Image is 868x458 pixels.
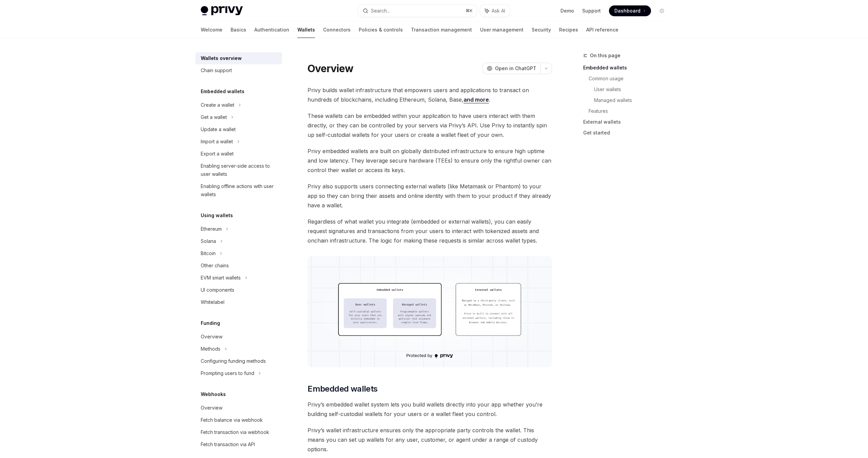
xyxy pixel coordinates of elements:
a: Overview [195,331,282,343]
a: User wallets [594,84,673,95]
span: Dashboard [614,7,640,14]
span: Privy’s embedded wallet system lets you build wallets directly into your app whether you’re build... [308,400,552,419]
button: Open in ChatGPT [482,63,540,74]
div: EVM smart wallets [201,274,241,282]
a: Fetch transaction via webhook [195,426,282,438]
a: API reference [586,22,618,38]
div: Fetch transaction via webhook [201,428,269,436]
a: Transaction management [411,22,472,38]
a: Chain support [195,64,282,77]
a: User management [480,22,524,38]
span: Open in ChatGPT [495,65,536,72]
a: Export a wallet [195,148,282,160]
div: Update a wallet [201,125,236,133]
div: Get a wallet [201,113,227,121]
div: Chain support [201,66,232,75]
a: Recipes [559,22,578,38]
div: Overview [201,404,222,412]
a: and more [463,96,489,103]
div: UI components [201,286,234,294]
a: Get started [583,127,673,138]
div: Create a wallet [201,101,234,109]
div: Search... [371,7,390,15]
div: Ethereum [201,225,222,233]
a: External wallets [583,117,673,127]
a: Enabling offline actions with user wallets [195,180,282,201]
a: Policies & controls [359,22,403,38]
div: Overview [201,333,222,341]
h5: Funding [201,319,220,327]
div: Enabling offline actions with user wallets [201,182,278,199]
h1: Overview [308,62,353,75]
span: Privy embedded wallets are built on globally distributed infrastructure to ensure high uptime and... [308,146,552,175]
div: Bitcoin [201,249,216,257]
a: Security [532,22,551,38]
a: Connectors [323,22,351,38]
div: Wallets overview [201,54,242,62]
a: Enabling server-side access to user wallets [195,160,282,180]
a: Features [589,106,673,117]
a: Wallets overview [195,52,282,64]
a: Support [582,7,601,14]
a: Overview [195,402,282,414]
span: Ask AI [492,7,505,14]
a: Common usage [589,73,673,84]
a: Managed wallets [594,95,673,106]
a: Fetch transaction via API [195,438,282,451]
h5: Webhooks [201,390,226,398]
span: Privy builds wallet infrastructure that empowers users and applications to transact on hundreds o... [308,85,552,104]
div: Whitelabel [201,298,224,306]
h5: Embedded wallets [201,87,244,96]
div: Configuring funding methods [201,357,266,365]
a: Whitelabel [195,296,282,308]
a: Basics [231,22,246,38]
img: images/walletoverview.png [308,256,552,367]
div: Other chains [201,262,229,270]
div: Fetch balance via webhook [201,416,263,424]
a: Configuring funding methods [195,355,282,367]
a: Update a wallet [195,123,282,136]
a: UI components [195,284,282,296]
span: Privy’s wallet infrastructure ensures only the appropriate party controls the wallet. This means ... [308,425,552,454]
div: Enabling server-side access to user wallets [201,162,278,178]
button: Ask AI [480,5,510,17]
a: Wallets [297,22,315,38]
span: Privy also supports users connecting external wallets (like Metamask or Phantom) to your app so t... [308,182,552,210]
a: Embedded wallets [583,62,673,73]
a: Other chains [195,259,282,272]
img: light logo [201,6,243,16]
div: Import a wallet [201,138,233,146]
h5: Using wallets [201,211,233,220]
div: Methods [201,345,220,353]
span: Regardless of what wallet you integrate (embedded or external wallets), you can easily request si... [308,217,552,245]
button: Search...⌘K [358,5,477,17]
span: These wallets can be embedded within your application to have users interact with them directly, ... [308,111,552,140]
a: Dashboard [609,5,651,16]
div: Solana [201,237,216,245]
div: Export a wallet [201,150,234,158]
a: Welcome [201,22,222,38]
a: Fetch balance via webhook [195,414,282,426]
span: ⌘ K [466,8,473,14]
a: Authentication [254,22,289,38]
span: On this page [590,51,620,60]
div: Fetch transaction via API [201,440,255,449]
button: Toggle dark mode [656,5,667,16]
span: Embedded wallets [308,383,377,394]
div: Prompting users to fund [201,369,254,377]
a: Demo [560,7,574,14]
